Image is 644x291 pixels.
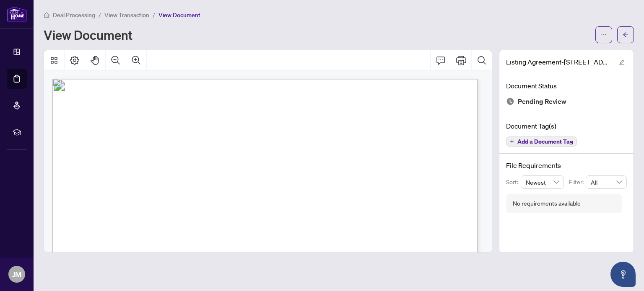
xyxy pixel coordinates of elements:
[518,96,566,107] span: Pending Review
[44,12,49,18] span: home
[601,32,607,38] span: ellipsis
[506,97,514,106] img: Document Status
[526,176,559,188] span: Newest
[513,199,581,208] div: No requirements available
[569,178,586,187] p: Filter:
[623,32,628,38] span: arrow-left
[517,139,573,144] span: Add a Document Tag
[7,6,27,22] img: logo
[506,121,627,131] h4: Document Tag(s)
[506,57,611,67] span: Listing Agreement-[STREET_ADDRESS]pdf
[53,11,95,19] span: Deal Processing
[153,10,155,20] li: /
[506,81,627,91] h4: Document Status
[44,28,132,41] h1: View Document
[619,59,625,65] span: edit
[506,160,627,170] h4: File Requirements
[610,262,636,287] button: Open asap
[591,176,622,188] span: All
[506,136,577,147] button: Add a Document Tag
[158,11,200,19] span: View Document
[510,139,514,144] span: plus
[104,11,149,19] span: View Transaction
[12,268,21,280] span: JM
[506,178,521,187] p: Sort:
[99,10,101,20] li: /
